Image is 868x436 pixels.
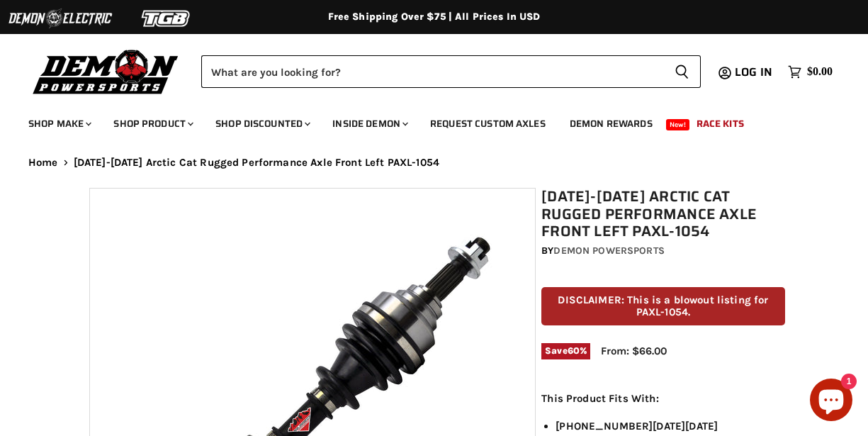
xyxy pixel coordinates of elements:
a: Demon Powersports [553,245,664,257]
h1: [DATE]-[DATE] Arctic Cat Rugged Performance Axle Front Left PAXL-1054 [541,188,785,240]
span: $0.00 [807,65,833,79]
a: Inside Demon [322,109,417,138]
form: Product [201,55,701,88]
span: Save % [541,343,590,359]
a: $0.00 [781,62,840,82]
ul: Main menu [18,104,829,138]
a: Shop Discounted [205,109,319,138]
img: Demon Electric Logo 2 [7,5,113,32]
a: Shop Product [103,109,202,138]
p: DISCLAIMER: This is a blowout listing for PAXL-1054. [541,287,785,326]
inbox-online-store-chat: Shopify online store chat [806,379,857,425]
a: Request Custom Axles [419,109,556,138]
span: Log in [735,63,772,81]
a: Log in [728,66,781,79]
a: Demon Rewards [559,109,663,138]
a: Home [28,157,58,169]
input: Search [201,55,663,88]
img: Demon Powersports [28,46,184,96]
button: Search [663,55,701,88]
span: 60 [568,345,580,356]
span: From: $66.00 [601,345,667,357]
li: [PHONE_NUMBER][DATE][DATE] [556,418,785,435]
div: by [541,243,785,259]
img: TGB Logo 2 [113,5,220,32]
span: New! [666,119,690,130]
a: Race Kits [686,109,755,138]
p: This Product Fits With: [541,390,785,407]
a: Shop Make [18,109,100,138]
span: [DATE]-[DATE] Arctic Cat Rugged Performance Axle Front Left PAXL-1054 [74,157,439,169]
